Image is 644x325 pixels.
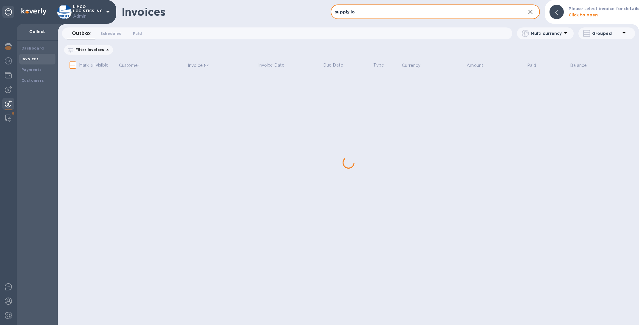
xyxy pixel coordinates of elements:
[5,72,12,79] img: Wallets
[119,62,147,69] span: Customer
[467,62,491,69] span: Amount
[100,30,122,37] span: Scheduled
[570,62,595,69] span: Balance
[258,62,321,68] p: Invoice Date
[402,62,420,69] p: Currency
[527,62,536,69] p: Paid
[402,62,428,69] span: Currency
[21,57,38,61] b: Invoices
[592,30,620,36] p: Grouped
[2,6,14,18] div: Unpin categories
[21,46,44,50] b: Dashboard
[21,67,41,72] b: Payments
[21,29,53,35] p: Collect
[188,62,209,69] p: Invoice №
[188,62,216,69] span: Invoice №
[569,6,639,11] b: Please select invoice for details
[5,57,12,64] img: Foreign exchange
[323,62,372,68] p: Due Date
[467,62,483,69] p: Amount
[79,62,109,68] p: Mark all visible
[373,62,400,68] p: Type
[73,47,104,52] p: Filter Invoices
[73,13,103,19] p: Admin
[72,29,91,38] span: Outbox
[570,62,587,69] p: Balance
[569,13,598,17] b: Click to open
[21,8,47,15] img: Logo
[119,62,139,69] p: Customer
[21,78,44,83] b: Customers
[122,6,165,18] h1: Invoices
[73,5,103,19] p: LIMCO LOGISTICS INC
[531,30,562,36] p: Multi currency
[527,62,544,69] span: Paid
[133,30,142,37] span: Paid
